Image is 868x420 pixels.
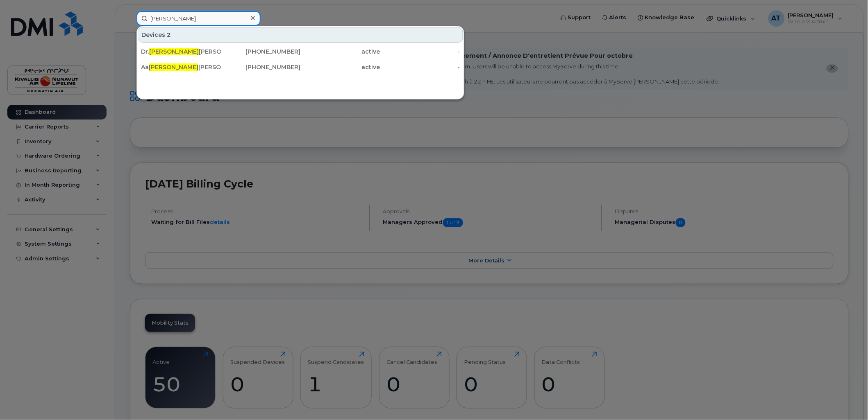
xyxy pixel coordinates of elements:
[832,384,862,414] iframe: Messenger Launcher
[221,47,301,56] div: [PHONE_NUMBER]
[167,31,171,39] span: 2
[380,63,460,71] div: -
[221,63,301,71] div: [PHONE_NUMBER]
[149,48,199,55] span: [PERSON_NAME]
[138,44,463,59] a: Dr.[PERSON_NAME][PERSON_NAME][PHONE_NUMBER]active-
[300,47,380,56] div: active
[380,47,460,56] div: -
[141,47,221,56] div: Dr. [PERSON_NAME]
[141,63,221,71] div: Aa [PERSON_NAME]
[138,27,463,43] div: Devices
[138,60,463,75] a: Aa[PERSON_NAME][PERSON_NAME][PHONE_NUMBER]active-
[149,63,198,71] span: [PERSON_NAME]
[300,63,380,71] div: active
